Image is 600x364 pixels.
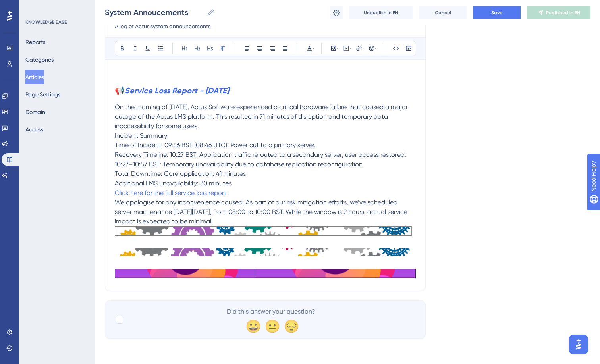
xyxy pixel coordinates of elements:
strong: Service Loss Report - [DATE] [125,86,229,95]
span: Additional LMS unavailability: 30 minutes [115,179,232,187]
button: Published in EN [527,6,590,19]
button: Domain [25,105,45,119]
span: 📢 [115,86,125,95]
button: Cancel [419,6,467,19]
input: Article Name [105,7,204,18]
span: Time of Incident: 09:46 BST (08:46 UTC): Power cut to a primary server. [115,141,316,149]
button: Categories [25,52,54,67]
button: Save [473,6,521,19]
span: Save [491,10,502,16]
span: Recovery Timeline: 10:27 BST: Application traffic rerouted to a secondary server; user access res... [115,151,408,168]
button: Articles [25,70,44,84]
button: Access [25,122,43,137]
button: Reports [25,35,45,49]
span: Published in EN [546,10,580,16]
span: On the morning of [DATE], Actus Software experienced a critical hardware failure that caused a ma... [115,103,409,130]
span: We apologise for any inconvenience caused. As part of our risk mitigation efforts, we’ve schedule... [115,198,409,225]
a: Click here for the full service loss report [115,189,226,196]
span: Total Downtime: Core application: 41 minutes [115,170,246,177]
span: Unpublish in EN [364,10,398,16]
span: Need Help? [19,2,50,12]
div: KNOWLEDGE BASE [25,19,67,25]
span: Did this answer your question? [227,307,315,316]
iframe: UserGuiding AI Assistant Launcher [567,333,590,356]
input: Article Description [115,21,416,31]
button: Unpublish in EN [349,6,413,19]
span: Incident Summary: [115,132,169,139]
button: Page Settings [25,87,60,102]
span: Cancel [435,10,451,16]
